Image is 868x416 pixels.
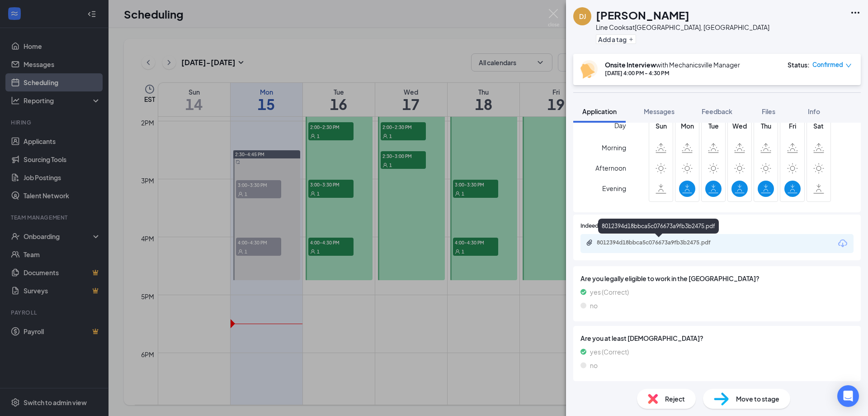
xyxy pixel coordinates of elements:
[586,239,732,248] a: Paperclip8012394d18bbca5c076673a9fb3b2475.pdf
[590,360,598,370] span: no
[596,34,636,44] button: PlusAdd a tag
[665,394,685,404] span: Reject
[590,347,629,357] span: yes (Correct)
[580,333,854,343] span: Are you at least [DEMOGRAPHIC_DATA]?
[736,394,779,404] span: Move to stage
[731,121,748,131] span: Wed
[614,120,626,130] span: Day
[845,62,852,69] span: down
[590,287,629,297] span: yes (Correct)
[602,180,626,196] span: Evening
[644,107,675,115] span: Messages
[605,69,740,77] div: [DATE] 4:00 PM - 4:30 PM
[582,107,617,115] span: Application
[586,239,593,246] svg: Paperclip
[590,301,598,311] span: no
[837,238,848,249] svg: Download
[628,37,634,42] svg: Plus
[596,7,689,23] h1: [PERSON_NAME]
[758,121,774,131] span: Thu
[579,12,586,21] div: DJ
[702,107,732,115] span: Feedback
[605,61,656,69] b: Onsite Interview
[598,219,719,234] div: 8012394d18bbca5c076673a9fb3b2475.pdf
[595,160,626,176] span: Afternoon
[605,60,740,69] div: with Mechanicsville Manager
[811,121,827,131] span: Sat
[850,7,861,18] svg: Ellipses
[788,60,810,69] div: Status :
[602,139,626,156] span: Morning
[580,273,854,283] span: Are you legally eligible to work in the [GEOGRAPHIC_DATA]?
[837,385,859,407] div: Open Intercom Messenger
[762,107,775,115] span: Files
[679,121,695,131] span: Mon
[597,239,723,246] div: 8012394d18bbca5c076673a9fb3b2475.pdf
[580,222,620,230] span: Indeed Resume
[812,60,843,69] span: Confirmed
[784,121,801,131] span: Fri
[596,23,769,32] div: Line Cooks at [GEOGRAPHIC_DATA], [GEOGRAPHIC_DATA]
[808,107,820,115] span: Info
[705,121,722,131] span: Tue
[653,121,669,131] span: Sun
